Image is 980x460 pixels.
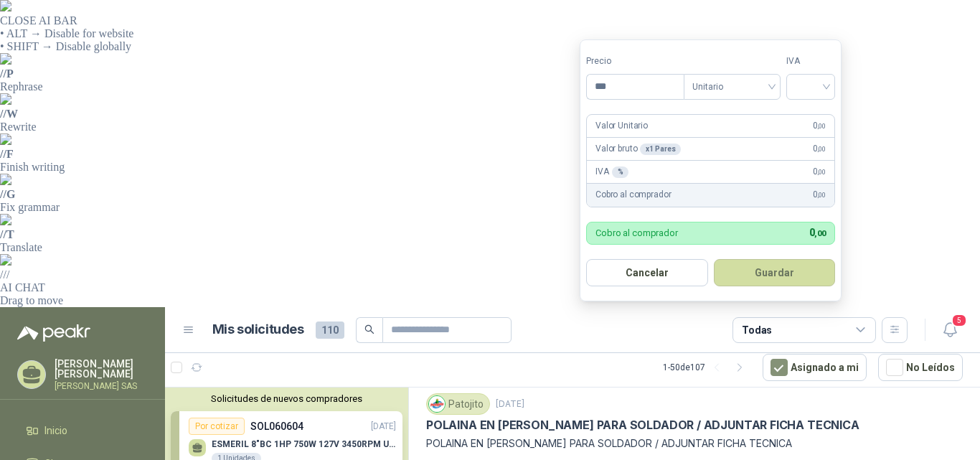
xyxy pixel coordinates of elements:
[429,396,445,412] img: Company Logo
[878,354,963,381] button: No Leídos
[951,314,967,327] span: 5
[171,393,402,404] button: Solicitudes de nuevos compradores
[763,354,867,381] button: Asignado a mi
[17,417,148,444] a: Inicio
[17,324,90,342] img: Logo peakr
[426,436,963,451] p: POLAINA EN [PERSON_NAME] PARA SOLDADOR / ADJUNTAR FICHA TECNICA
[426,418,859,433] p: POLAINA EN [PERSON_NAME] PARA SOLDADOR / ADJUNTAR FICHA TECNICA
[364,324,374,334] span: search
[426,393,490,415] div: Patojito
[55,359,148,379] p: [PERSON_NAME] [PERSON_NAME]
[742,322,772,338] div: Todas
[937,317,963,343] button: 5
[663,356,751,379] div: 1 - 50 de 107
[55,382,148,390] p: [PERSON_NAME] SAS
[212,319,304,340] h1: Mis solicitudes
[316,321,344,339] span: 110
[44,423,67,438] span: Inicio
[496,398,524,411] p: [DATE]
